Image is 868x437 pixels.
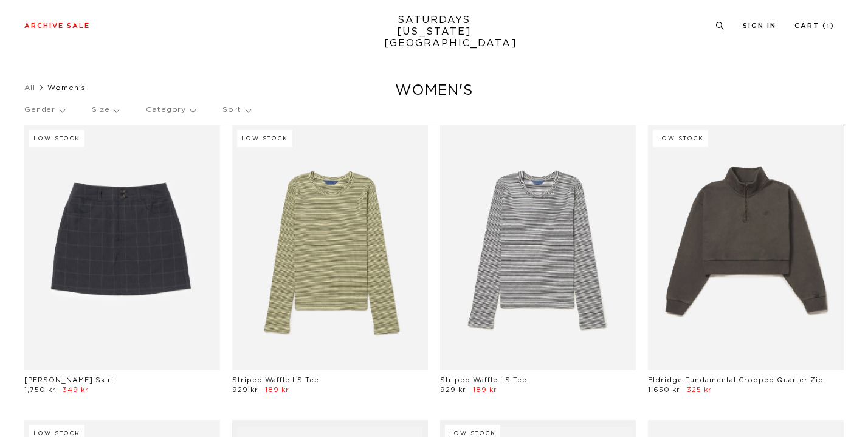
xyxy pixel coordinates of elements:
a: [PERSON_NAME] Skirt [24,377,114,384]
p: Gender [24,96,64,124]
a: SATURDAYS[US_STATE][GEOGRAPHIC_DATA] [384,15,484,49]
a: Cart (1) [794,22,835,29]
p: Sort [222,96,250,124]
span: 929 kr [440,387,466,393]
div: Low Stock [653,130,708,147]
a: Archive Sale [24,22,90,29]
a: Striped Waffle LS Tee [232,377,319,384]
span: 189 kr [265,387,289,393]
p: Category [146,96,195,124]
a: Striped Waffle LS Tee [440,377,527,384]
span: 1,750 kr [24,387,56,393]
a: Sign In [743,22,776,29]
div: Low Stock [29,130,84,147]
a: Eldridge Fundamental Cropped Quarter Zip [648,377,824,384]
small: 1 [827,24,830,29]
span: 929 kr [232,387,258,393]
span: 349 kr [63,387,89,393]
p: Size [92,96,119,124]
div: Low Stock [237,130,292,147]
span: Women's [47,84,86,91]
span: 189 kr [473,387,497,393]
span: 1,650 kr [648,387,680,393]
span: 325 kr [687,387,712,393]
a: All [24,84,35,91]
